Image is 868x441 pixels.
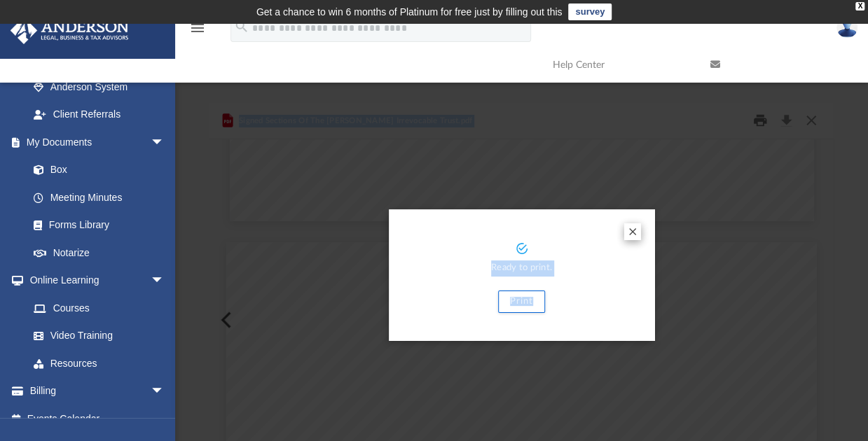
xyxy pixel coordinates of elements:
span: arrow_drop_down [151,377,179,406]
a: Forms Library [20,211,172,239]
a: Notarize [20,239,179,267]
a: Help Center [542,37,700,92]
div: close [855,2,864,10]
a: Events Calendar [10,405,186,433]
a: Resources [20,349,179,377]
button: Print [498,290,545,313]
a: Box [20,156,172,184]
i: search [234,19,249,34]
span: arrow_drop_down [151,267,179,295]
span: arrow_drop_down [151,128,179,157]
img: User Pic [836,17,857,38]
p: Ready to print. [403,260,641,276]
a: Online Learningarrow_drop_down [10,267,179,295]
i: menu [189,20,206,36]
a: survey [568,3,612,20]
a: Video Training [20,322,172,350]
a: menu [189,27,206,36]
a: Courses [20,294,179,322]
a: Billingarrow_drop_down [10,377,186,405]
a: Anderson System [20,73,179,101]
img: Anderson Advisors Platinum Portal [6,17,133,44]
a: Meeting Minutes [20,183,179,211]
a: Client Referrals [20,101,179,129]
a: My Documentsarrow_drop_down [10,128,179,156]
div: Get a chance to win 6 months of Platinum for free just by filling out this [256,3,563,20]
